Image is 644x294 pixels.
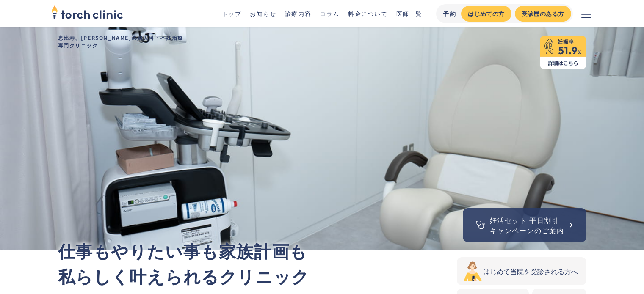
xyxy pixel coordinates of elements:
img: torch clinic [51,3,123,21]
p: 仕事もやりたい事も家族計画も 私らしく叶えられるクリニック [58,238,457,289]
a: はじめての方 [461,6,511,22]
h1: 恵比寿、[PERSON_NAME]の婦人科・不妊治療 専門クリニック [51,27,593,56]
a: 医師一覧 [396,9,423,18]
a: トップ [222,9,242,18]
div: 受診歴のある方 [522,9,564,18]
a: home [51,6,123,21]
div: 妊活セット 平日割引 キャンペーンのご案内 [490,215,564,235]
a: 受診歴のある方 [515,6,571,22]
div: はじめての方 [468,9,504,18]
a: 料金について [348,9,388,18]
div: はじめて当院を受診される方へ [483,266,578,276]
a: はじめて当院を受診される方へ [457,257,586,285]
div: 予約 [443,9,456,18]
img: 聴診器のアイコン [475,219,486,231]
a: お知らせ [250,9,276,18]
a: 妊活セット 平日割引キャンペーンのご案内 [463,208,586,242]
a: 診療内容 [285,9,311,18]
a: コラム [320,9,340,18]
